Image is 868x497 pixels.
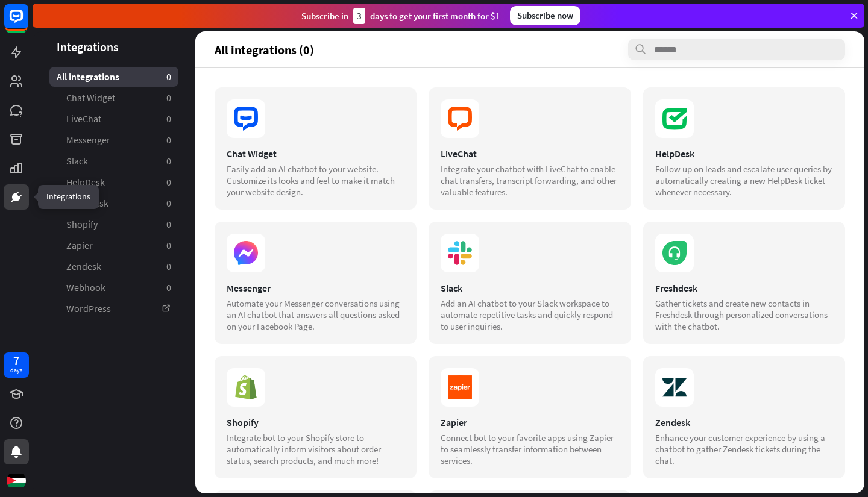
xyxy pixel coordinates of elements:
[166,134,171,146] aside: 0
[49,151,178,171] a: Slack 0
[441,416,618,428] div: Zapier
[166,218,171,231] aside: 0
[441,282,618,294] div: Slack
[4,352,29,378] a: 7 days
[166,239,171,252] aside: 0
[353,8,365,24] div: 3
[49,299,178,319] a: WordPress
[49,257,178,277] a: Zendesk 0
[49,214,178,234] a: Shopify 0
[57,70,119,83] span: All integrations
[166,155,171,167] aside: 0
[655,282,833,294] div: Freshdesk
[441,298,618,332] div: Add an AI chatbot to your Slack workspace to automate repetitive tasks and quickly respond to use...
[66,155,88,167] span: Slack
[166,176,171,189] aside: 0
[655,416,833,428] div: Zendesk
[166,197,171,210] aside: 0
[166,113,171,125] aside: 0
[655,163,833,198] div: Follow up on leads and escalate user queries by automatically creating a new HelpDesk ticket when...
[66,134,110,146] span: Messenger
[301,8,500,24] div: Subscribe in days to get your first month for $1
[66,218,98,231] span: Shopify
[66,176,105,189] span: HelpDesk
[166,92,171,104] aside: 0
[49,278,178,298] a: Webhook 0
[441,163,618,198] div: Integrate your chatbot with LiveChat to enable chat transfers, transcript forwarding, and other v...
[49,88,178,108] a: Chat Widget 0
[215,39,845,60] section: All integrations (0)
[49,109,178,129] a: LiveChat 0
[655,298,833,332] div: Gather tickets and create new contacts in Freshdesk through personalized conversations with the c...
[166,281,171,294] aside: 0
[227,416,404,428] div: Shopify
[66,113,101,125] span: LiveChat
[227,432,404,466] div: Integrate bot to your Shopify store to automatically inform visitors about order status, search p...
[66,239,93,252] span: Zapier
[10,366,22,375] div: days
[227,163,404,198] div: Easily add an AI chatbot to your website. Customize its looks and feel to make it match your webs...
[49,193,178,213] a: Freshdesk 0
[33,39,195,55] header: Integrations
[49,172,178,192] a: HelpDesk 0
[10,5,46,41] button: Open LiveChat chat widget
[655,148,833,160] div: HelpDesk
[655,432,833,466] div: Enhance your customer experience by using a chatbot to gather Zendesk tickets during the chat.
[510,6,580,25] div: Subscribe now
[166,70,171,83] aside: 0
[13,355,19,366] div: 7
[66,197,108,210] span: Freshdesk
[227,148,404,160] div: Chat Widget
[441,148,618,160] div: LiveChat
[49,130,178,150] a: Messenger 0
[66,92,115,104] span: Chat Widget
[66,281,105,294] span: Webhook
[441,432,618,466] div: Connect bot to your favorite apps using Zapier to seamlessly transfer information between services.
[166,260,171,273] aside: 0
[66,260,101,273] span: Zendesk
[49,236,178,255] a: Zapier 0
[227,298,404,332] div: Automate your Messenger conversations using an AI chatbot that answers all questions asked on you...
[227,282,404,294] div: Messenger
